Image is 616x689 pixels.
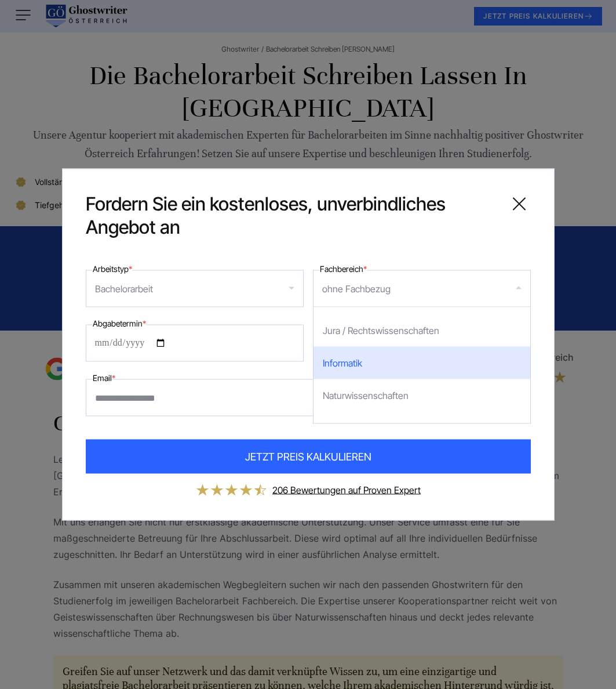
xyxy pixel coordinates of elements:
[314,347,530,379] div: Informatik
[320,262,367,276] label: Fachbereich
[95,280,153,298] div: Bachelorarbeit
[272,484,421,496] a: 206 Bewertungen auf Proven Expert
[314,412,530,444] div: Geisteswissenschaften
[245,449,371,465] span: JETZT PREIS KALKULIEREN
[93,317,146,331] label: Abgabetermin
[86,440,531,474] button: JETZT PREIS KALKULIEREN
[86,193,498,239] span: Fordern Sie ein kostenloses, unverbindliches Angebot an
[93,262,132,276] label: Arbeitstyp
[93,371,115,385] label: Email
[322,280,391,298] div: ohne Fachbezug
[314,314,530,347] div: Jura / Rechtswissenschaften
[314,379,530,412] div: Naturwissenschaften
